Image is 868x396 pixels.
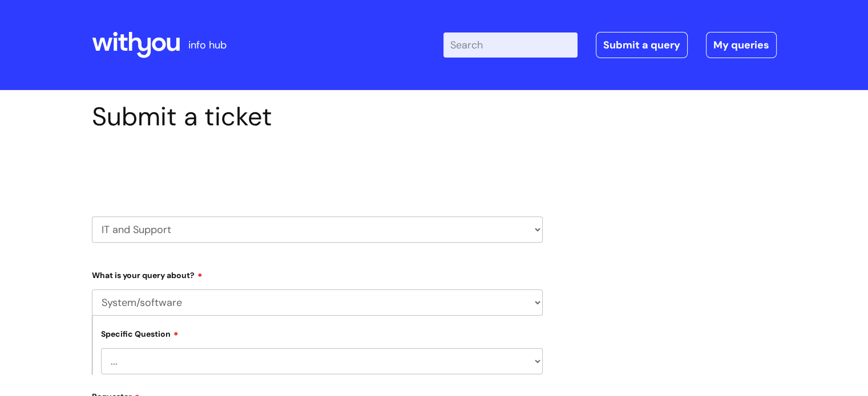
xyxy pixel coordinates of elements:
label: Specific Question [101,328,179,339]
input: Search [443,32,578,58]
a: My queries [706,32,777,58]
label: What is your query about? [92,267,543,280]
p: info hub [188,36,227,54]
h2: Select issue type [92,158,543,179]
a: Submit a query [596,32,688,58]
h1: Submit a ticket [92,101,543,132]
